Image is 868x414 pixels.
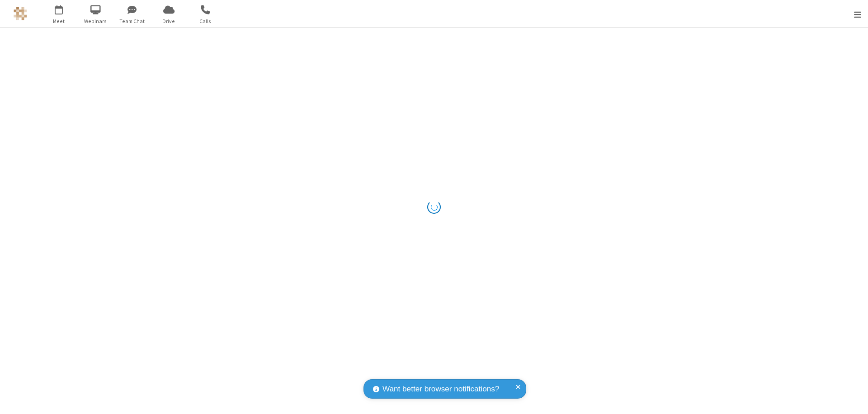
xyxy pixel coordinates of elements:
[189,17,222,25] span: Calls
[115,17,149,25] span: Team Chat
[14,7,27,20] img: QA Selenium DO NOT DELETE OR CHANGE
[79,17,113,25] span: Webinars
[152,17,186,25] span: Drive
[42,17,76,25] span: Meet
[382,383,499,395] span: Want better browser notifications?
